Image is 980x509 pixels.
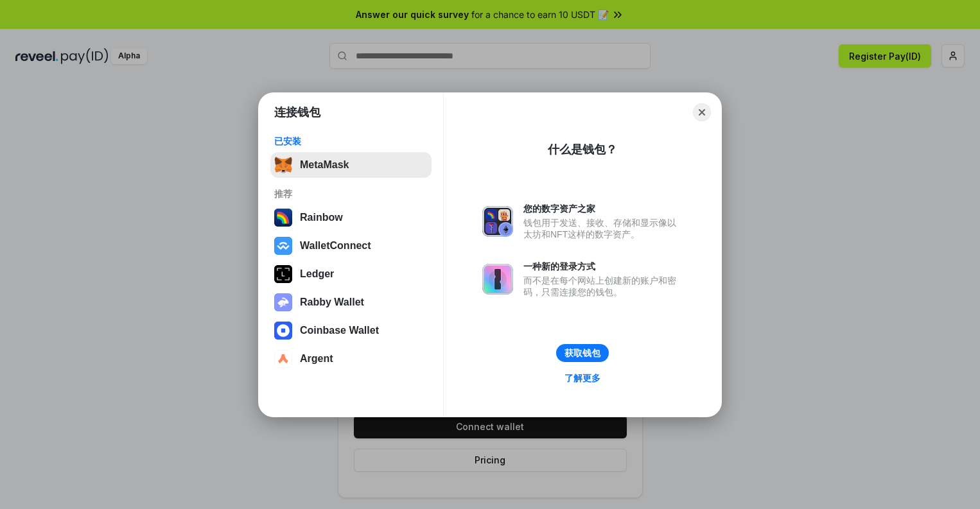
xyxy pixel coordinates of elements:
img: svg+xml,%3Csvg%20width%3D%2228%22%20height%3D%2228%22%20viewBox%3D%220%200%2028%2028%22%20fill%3D... [274,237,292,255]
div: 获取钱包 [564,347,600,359]
button: WalletConnect [270,233,432,259]
img: svg+xml,%3Csvg%20xmlns%3D%22http%3A%2F%2Fwww.w3.org%2F2000%2Fsvg%22%20fill%3D%22none%22%20viewBox... [274,293,292,311]
img: svg+xml,%3Csvg%20xmlns%3D%22http%3A%2F%2Fwww.w3.org%2F2000%2Fsvg%22%20fill%3D%22none%22%20viewBox... [482,206,513,237]
img: svg+xml,%3Csvg%20fill%3D%22none%22%20height%3D%2233%22%20viewBox%3D%220%200%2035%2033%22%20width%... [274,156,292,174]
button: Close [693,103,711,121]
button: MetaMask [270,152,432,178]
img: svg+xml,%3Csvg%20xmlns%3D%22http%3A%2F%2Fwww.w3.org%2F2000%2Fsvg%22%20width%3D%2228%22%20height%3... [274,265,292,283]
div: Rainbow [300,212,343,223]
div: 钱包用于发送、接收、存储和显示像以太坊和NFT这样的数字资产。 [523,217,683,240]
div: 而不是在每个网站上创建新的账户和密码，只需连接您的钱包。 [523,275,683,298]
div: 一种新的登录方式 [523,261,683,272]
a: 了解更多 [557,370,608,386]
img: svg+xml,%3Csvg%20width%3D%2228%22%20height%3D%2228%22%20viewBox%3D%220%200%2028%2028%22%20fill%3D... [274,322,292,340]
div: MetaMask [300,159,349,171]
img: svg+xml,%3Csvg%20width%3D%22120%22%20height%3D%22120%22%20viewBox%3D%220%200%20120%20120%22%20fil... [274,209,292,227]
h1: 连接钱包 [274,105,320,120]
div: 了解更多 [564,372,600,384]
div: 推荐 [274,188,428,200]
div: Ledger [300,268,334,280]
div: 什么是钱包？ [548,142,617,157]
div: Argent [300,353,333,365]
div: 您的数字资产之家 [523,203,683,214]
img: svg+xml,%3Csvg%20width%3D%2228%22%20height%3D%2228%22%20viewBox%3D%220%200%2028%2028%22%20fill%3D... [274,350,292,368]
div: Rabby Wallet [300,297,364,308]
button: Ledger [270,261,432,287]
button: Rainbow [270,205,432,230]
button: 获取钱包 [556,344,609,362]
button: Rabby Wallet [270,289,432,315]
button: Argent [270,346,432,372]
div: Coinbase Wallet [300,325,379,336]
button: Coinbase Wallet [270,318,432,343]
div: 已安装 [274,135,428,147]
div: WalletConnect [300,240,371,252]
img: svg+xml,%3Csvg%20xmlns%3D%22http%3A%2F%2Fwww.w3.org%2F2000%2Fsvg%22%20fill%3D%22none%22%20viewBox... [482,264,513,295]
